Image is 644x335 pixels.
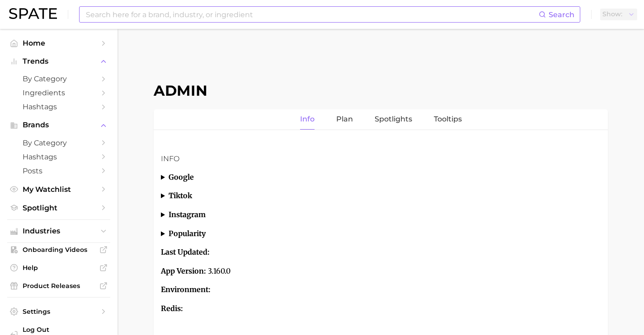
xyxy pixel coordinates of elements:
a: Plan [336,109,353,130]
span: Product Releases [23,282,95,290]
summary: instagram [161,209,601,221]
strong: google [169,172,194,181]
p: 3.160.0 [161,265,601,277]
span: Ingredients [23,88,95,97]
summary: popularity [161,228,601,240]
a: Info [300,109,315,130]
span: Hashtags [23,153,95,161]
img: SPATE [9,8,57,19]
a: Help [7,261,110,275]
a: Hashtags [7,100,110,114]
a: Spotlights [375,109,412,130]
span: by Category [23,139,95,147]
a: Home [7,36,110,50]
a: Hashtags [7,150,110,164]
a: Ingredients [7,86,110,100]
button: Brands [7,118,110,132]
span: Hashtags [23,102,95,111]
a: My Watchlist [7,182,110,196]
span: Posts [23,167,95,175]
summary: google [161,172,601,183]
span: Trends [23,57,95,65]
a: by Category [7,136,110,150]
span: Settings [23,307,95,316]
span: Industries [23,227,95,235]
summary: tiktok [161,190,601,202]
a: Product Releases [7,279,110,293]
h3: Info [161,154,601,164]
strong: Redis: [161,304,183,313]
span: Onboarding Videos [23,246,95,254]
a: by Category [7,72,110,86]
a: Posts [7,164,110,178]
span: Log Out [23,326,103,334]
strong: instagram [169,210,206,219]
button: Show [600,9,637,20]
a: Settings [7,305,110,318]
input: Search here for a brand, industry, or ingredient [85,7,539,22]
span: Show [602,12,622,17]
a: Onboarding Videos [7,243,110,256]
span: My Watchlist [23,185,95,194]
strong: Environment: [161,285,211,294]
a: Tooltips [434,109,462,130]
strong: popularity [169,229,206,238]
span: Spotlight [23,204,95,212]
span: Help [23,264,95,272]
span: Home [23,39,95,47]
span: by Category [23,74,95,83]
span: Brands [23,121,95,129]
button: Industries [7,224,110,238]
a: Spotlight [7,201,110,215]
strong: tiktok [169,191,192,200]
strong: Last Updated: [161,247,210,256]
span: Search [549,10,574,19]
h1: Admin [154,82,608,99]
button: Trends [7,55,110,68]
strong: App Version: [161,266,206,275]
